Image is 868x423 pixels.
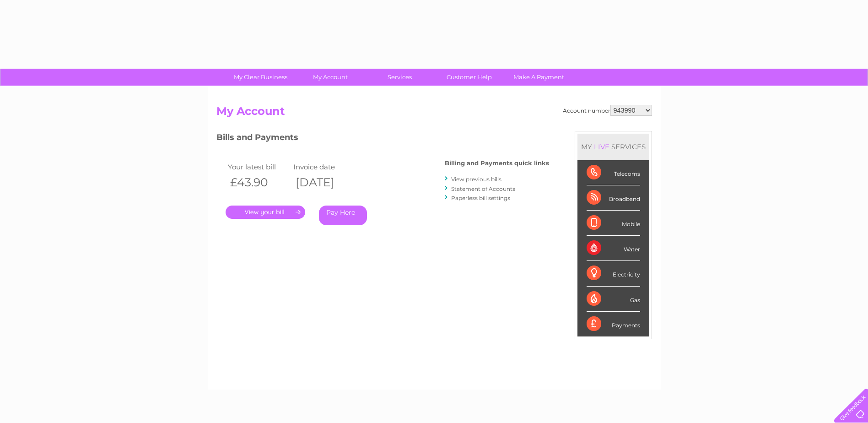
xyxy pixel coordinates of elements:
[451,185,515,192] a: Statement of Accounts
[291,161,357,173] td: Invoice date
[216,131,549,147] h3: Bills and Payments
[577,134,649,160] div: MY SERVICES
[563,105,652,116] div: Account number
[226,173,291,192] th: £43.90
[451,195,510,201] a: Paperless bill settings
[587,236,640,261] div: Water
[319,206,367,225] a: Pay Here
[292,69,368,86] a: My Account
[587,261,640,286] div: Electricity
[587,211,640,236] div: Mobile
[451,176,501,183] a: View previous bills
[223,69,298,86] a: My Clear Business
[226,161,291,173] td: Your latest bill
[362,69,437,86] a: Services
[501,69,577,86] a: Make A Payment
[587,287,640,312] div: Gas
[587,160,640,185] div: Telecoms
[445,160,549,167] h4: Billing and Payments quick links
[587,185,640,211] div: Broadband
[291,173,357,192] th: [DATE]
[587,312,640,336] div: Payments
[216,105,652,122] h2: My Account
[592,142,611,151] div: LIVE
[431,69,507,86] a: Customer Help
[226,206,305,219] a: .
